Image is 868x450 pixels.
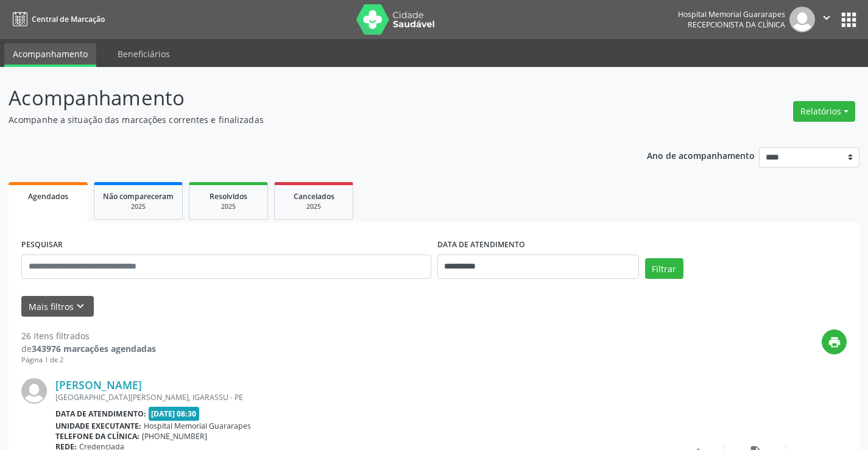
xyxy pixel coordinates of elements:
[21,236,63,255] label: PESQUISAR
[210,191,247,202] span: Resolvidos
[109,43,178,65] a: Beneficiários
[678,9,785,19] div: Hospital Memorial Guararapes
[789,7,815,32] img: img
[294,191,334,202] span: Cancelados
[149,407,200,421] span: [DATE] 08:30
[142,431,207,441] span: [PHONE_NUMBER]
[55,392,664,403] div: [GEOGRAPHIC_DATA][PERSON_NAME], IGARASSU - PE
[647,147,755,163] p: Ano de acompanhamento
[55,431,139,441] b: Telefone da clínica:
[822,329,847,354] button: print
[9,113,604,126] p: Acompanhe a situação das marcações correntes e finalizadas
[21,296,94,317] button: Mais filtroskeyboard_arrow_down
[144,421,251,431] span: Hospital Memorial Guararapes
[9,83,604,113] p: Acompanhamento
[820,11,833,24] i: 
[21,355,156,365] div: Página 1 de 2
[645,258,683,279] button: Filtrar
[103,191,174,202] span: Não compareceram
[437,236,525,255] label: DATA DE ATENDIMENTO
[32,343,156,354] strong: 343976 marcações agendadas
[815,7,838,32] button: 
[103,202,174,211] div: 2025
[793,101,855,122] button: Relatórios
[21,378,47,404] img: img
[21,342,156,355] div: de
[688,19,785,30] span: Recepcionista da clínica
[9,9,105,29] a: Central de Marcação
[55,421,141,431] b: Unidade executante:
[198,202,259,211] div: 2025
[21,329,156,342] div: 26 itens filtrados
[32,14,105,24] span: Central de Marcação
[838,9,859,30] button: apps
[55,378,142,392] a: [PERSON_NAME]
[828,336,841,349] i: print
[4,43,96,67] a: Acompanhamento
[283,202,344,211] div: 2025
[55,409,146,419] b: Data de atendimento:
[74,300,87,313] i: keyboard_arrow_down
[28,191,68,202] span: Agendados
